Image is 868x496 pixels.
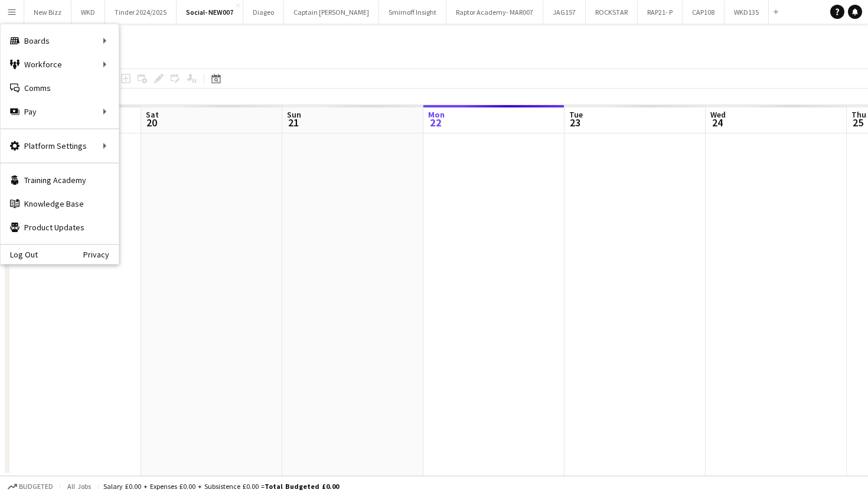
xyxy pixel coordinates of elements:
span: Sun [287,109,301,120]
button: Diageo [243,1,284,24]
button: WKD135 [725,1,769,24]
button: Tinder 2024/2025 [105,1,177,24]
button: Social- NEW007 [177,1,243,24]
span: 24 [709,116,726,129]
span: Total Budgeted £0.00 [265,482,339,491]
button: ROCKSTAR [586,1,638,24]
button: Captain [PERSON_NAME] [284,1,379,24]
button: Raptor Academy- MAR007 [446,1,543,24]
div: Salary £0.00 + Expenses £0.00 + Subsistence £0.00 = [103,482,339,491]
div: Workforce [1,53,119,76]
span: 21 [285,116,301,129]
span: Mon [428,109,445,120]
span: Budgeted [19,482,53,491]
button: Budgeted [6,480,55,493]
button: CAP108 [683,1,725,24]
span: Wed [710,109,726,120]
div: Boards [1,29,119,53]
span: All jobs [65,482,93,491]
span: 22 [426,116,445,129]
a: Training Academy [1,168,119,192]
a: Comms [1,76,119,100]
span: 23 [567,116,583,129]
a: Knowledge Base [1,192,119,216]
span: 25 [850,116,866,129]
button: JAG157 [543,1,586,24]
a: Privacy [83,250,119,259]
button: RAP21- P [638,1,683,24]
span: 20 [144,116,159,129]
span: Sat [146,109,159,120]
button: WKD [71,1,105,24]
span: Thu [851,109,866,120]
div: Pay [1,100,119,123]
a: Product Updates [1,216,119,239]
button: New Bizz [24,1,71,24]
span: Tue [569,109,583,120]
a: Log Out [1,250,38,259]
button: Smirnoff Insight [379,1,446,24]
div: Platform Settings [1,134,119,158]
